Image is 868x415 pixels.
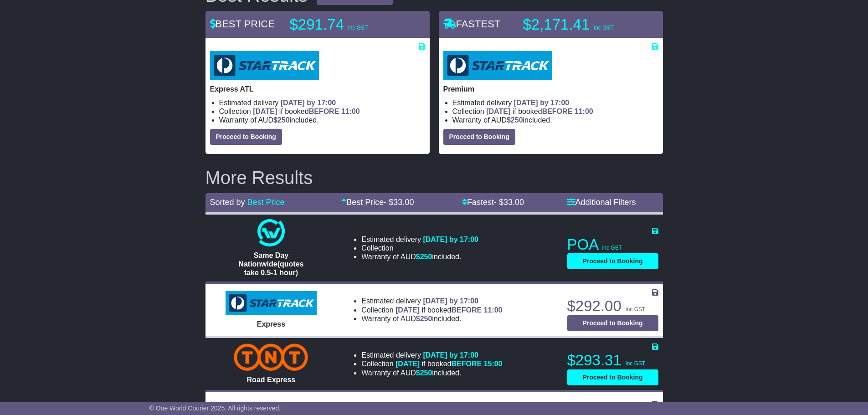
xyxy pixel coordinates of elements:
span: Same Day Nationwide(quotes take 0.5-1 hour) [238,251,303,277]
li: Estimated delivery [361,235,478,244]
span: inc GST [626,306,645,313]
span: $ [416,369,432,377]
p: $291.74 [290,15,404,34]
li: Estimated delivery [452,98,658,107]
span: - $ [494,198,524,207]
span: Sorted by [210,198,245,207]
img: StarTrack: Premium [443,51,552,80]
span: © One World Courier 2025. All rights reserved. [149,405,281,412]
span: if booked [253,108,360,115]
li: Warranty of AUD included. [452,116,658,124]
button: Proceed to Booking [443,129,515,145]
span: inc GST [626,360,645,367]
li: Warranty of AUD included. [361,314,502,323]
button: Proceed to Booking [567,369,658,385]
button: Proceed to Booking [210,129,282,145]
span: if booked [395,360,502,368]
p: $293.31 [567,351,658,369]
h2: More Results [205,168,663,188]
span: BEFORE [542,108,573,115]
span: 250 [277,116,290,124]
p: $292.00 [567,297,658,315]
span: BEST PRICE [210,18,275,30]
span: [DATE] [486,108,510,115]
span: inc GST [594,25,613,31]
span: [DATE] by 17:00 [281,99,336,107]
img: One World Courier: Same Day Nationwide(quotes take 0.5-1 hour) [257,219,285,246]
li: Warranty of AUD included. [219,116,425,124]
span: inc GST [602,245,622,251]
span: 250 [420,315,432,323]
span: $ [273,116,290,124]
span: BEFORE [309,108,339,115]
p: $2,171.41 [523,15,637,34]
p: POA [567,236,658,254]
img: StarTrack: Express ATL [210,51,319,80]
a: Additional Filters [567,198,636,207]
li: Estimated delivery [361,297,502,305]
span: $ [507,116,523,124]
span: Road Express [247,376,296,384]
span: 11:00 [575,108,593,115]
li: Collection [219,107,425,116]
li: Warranty of AUD included. [361,369,502,377]
span: [DATE] by 17:00 [423,297,478,305]
span: [DATE] by 17:00 [423,351,478,359]
img: TNT Domestic: Road Express [234,343,308,371]
span: 250 [511,116,523,124]
span: - $ [384,198,414,207]
a: Best Price- $33.00 [341,198,414,207]
span: [DATE] [395,360,420,368]
span: if booked [395,306,502,314]
button: Proceed to Booking [567,315,658,331]
span: if booked [486,108,593,115]
p: Express ATL [210,85,425,93]
img: StarTrack: Express [226,291,317,316]
li: Collection [361,359,502,368]
span: [DATE] [395,306,420,314]
span: 250 [420,253,432,261]
span: 11:00 [341,108,360,115]
span: BEFORE [451,360,482,368]
span: 33.00 [393,198,414,207]
p: Premium [443,85,658,93]
span: FASTEST [443,18,501,30]
a: Fastest- $33.00 [462,198,524,207]
button: Proceed to Booking [567,253,658,269]
li: Collection [452,107,658,116]
li: Collection [361,244,478,252]
li: Estimated delivery [361,351,502,359]
span: Express [257,320,285,328]
span: $ [416,253,432,261]
span: $ [416,315,432,323]
span: [DATE] by 17:00 [423,236,478,243]
span: [DATE] by 17:00 [514,99,570,107]
li: Collection [361,306,502,314]
span: BEFORE [451,306,482,314]
a: Best Price [247,198,285,207]
span: [DATE] [253,108,277,115]
li: Estimated delivery [219,98,425,107]
span: 250 [420,369,432,377]
span: 15:00 [484,360,503,368]
span: inc GST [348,25,368,31]
span: 33.00 [503,198,524,207]
li: Warranty of AUD included. [361,252,478,261]
span: 11:00 [484,306,503,314]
